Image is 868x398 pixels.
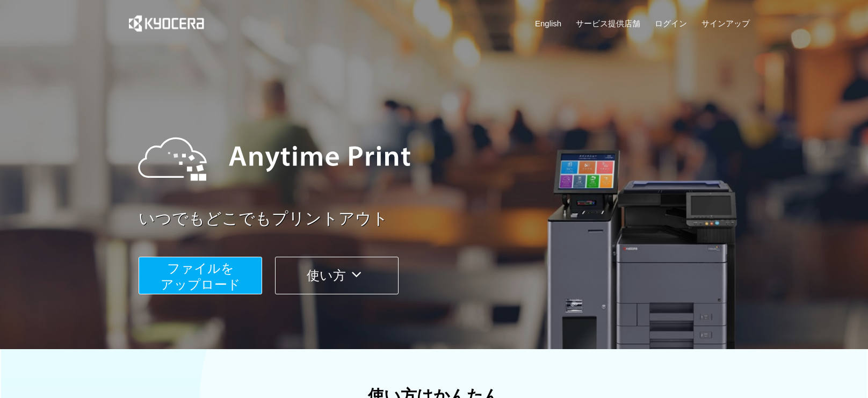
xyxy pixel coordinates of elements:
[655,18,687,29] a: ログイン
[275,257,399,294] button: 使い方
[161,261,241,292] span: ファイルを ​​アップロード
[535,18,561,29] a: English
[139,257,262,294] button: ファイルを​​アップロード
[139,207,756,230] a: いつでもどこでもプリントアウト
[701,18,750,29] a: サインアップ
[576,18,640,29] a: サービス提供店舗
